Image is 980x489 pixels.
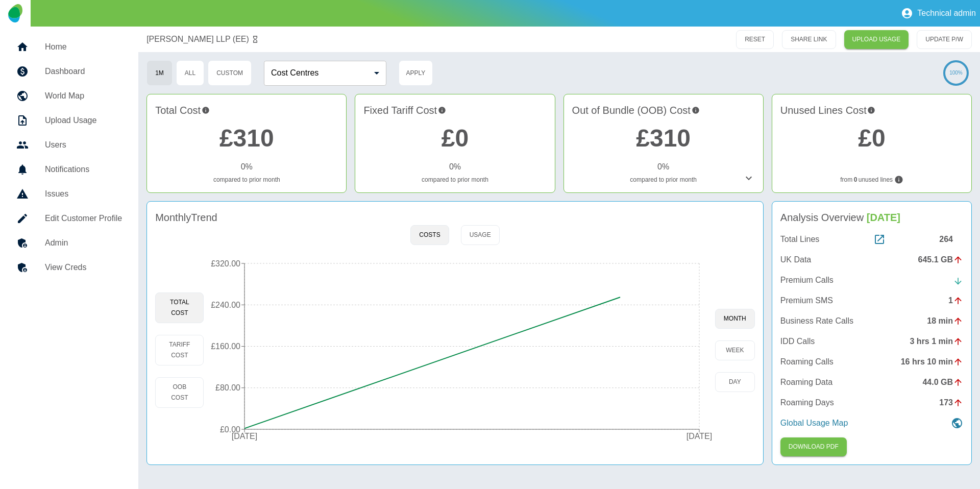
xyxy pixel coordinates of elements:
button: week [715,340,755,360]
a: Upload Usage [8,108,130,133]
p: 0 % [449,161,461,173]
span: [DATE] [867,212,900,223]
a: IDD Calls3 hrs 1 min [780,335,963,348]
a: Roaming Data44.0 GB [780,376,963,388]
h5: Edit Customer Profile [45,212,122,225]
div: 173 [939,397,963,409]
p: IDD Calls [780,335,815,348]
a: Total Lines264 [780,233,963,246]
tspan: [DATE] [687,432,712,441]
a: Dashboard [8,59,130,84]
a: Premium SMS1 [780,295,963,307]
a: Global Usage Map [780,417,963,429]
svg: This is your recurring contracted cost [438,103,446,118]
a: View Creds [8,255,130,280]
a: Roaming Days173 [780,397,963,409]
h5: Notifications [45,163,122,176]
h4: Analysis Overview [780,210,963,225]
button: Tariff Cost [155,335,204,365]
svg: Lines not used during your chosen timeframe. If multiple months selected only lines never used co... [894,175,903,184]
b: 0 [854,175,857,184]
button: Click here to download the most recent invoice. If the current month’s invoice is unavailable, th... [780,437,847,456]
p: 0 % [241,161,253,173]
div: 645.1 GB [918,254,963,266]
h4: Out of Bundle (OOB) Cost [572,103,755,118]
a: Issues [8,182,130,206]
a: Roaming Calls16 hrs 10 min [780,356,963,368]
p: Business Rate Calls [780,315,853,327]
div: 264 [939,233,963,246]
div: 16 hrs 10 min [901,356,963,368]
button: SHARE LINK [782,30,836,49]
h4: Total Cost [155,103,338,118]
button: Total Cost [155,292,204,323]
button: Technical admin [897,3,980,23]
div: 44.0 GB [922,376,963,388]
h5: Admin [45,237,122,249]
button: All [176,60,204,86]
a: Edit Customer Profile [8,206,130,231]
tspan: £240.00 [211,301,241,309]
a: Admin [8,231,130,255]
h5: Upload Usage [45,114,122,127]
h5: View Creds [45,261,122,274]
a: Users [8,133,130,157]
h4: Fixed Tariff Cost [363,103,546,118]
tspan: £320.00 [211,259,241,268]
p: Premium SMS [780,295,833,307]
p: UK Data [780,254,811,266]
button: month [715,309,755,329]
a: UPLOAD USAGE [844,30,909,49]
tspan: £160.00 [211,342,241,351]
tspan: [DATE] [232,432,257,441]
a: Business Rate Calls18 min [780,315,963,327]
p: Global Usage Map [780,417,848,429]
button: 1M [146,60,173,86]
p: Roaming Data [780,376,832,388]
h5: World Map [45,90,122,102]
tspan: £0.00 [220,425,240,434]
h4: Monthly Trend [155,210,217,225]
a: UK Data645.1 GB [780,254,963,266]
button: Costs [410,225,449,245]
button: Apply [399,60,433,86]
p: 0 % [657,161,669,173]
h5: Issues [45,188,122,200]
h5: Home [45,41,122,53]
p: Total Lines [780,233,820,246]
p: Technical admin [917,9,976,18]
p: compared to prior month [363,175,546,184]
tspan: £80.00 [216,383,241,392]
a: £0 [442,125,469,152]
p: Roaming Calls [780,356,834,368]
button: OOB Cost [155,377,204,408]
button: Usage [461,225,500,245]
button: Custom [208,60,252,86]
a: Notifications [8,157,130,182]
div: 3 hrs 1 min [910,335,963,348]
button: RESET [736,30,774,49]
a: World Map [8,84,130,108]
h5: Users [45,139,122,151]
div: 18 min [927,315,963,327]
text: 100% [949,70,963,76]
a: £310 [636,125,691,152]
h5: Dashboard [45,65,122,78]
a: £310 [219,125,274,152]
div: 1 [948,295,963,307]
svg: This is the total charges incurred over 1 months [202,103,210,118]
p: compared to prior month [155,175,338,184]
p: Roaming Days [780,397,834,409]
img: Logo [8,4,22,22]
a: £0 [858,125,885,152]
a: [PERSON_NAME] LLP (EE) [146,33,249,45]
a: Home [8,35,130,59]
p: from unused lines [780,175,963,184]
svg: Costs outside of your fixed tariff [692,103,700,118]
a: Premium Calls [780,274,963,286]
svg: Potential saving if surplus lines removed at contract renewal [867,103,875,118]
button: day [715,372,755,392]
button: UPDATE P/W [917,30,972,49]
p: Premium Calls [780,274,834,286]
